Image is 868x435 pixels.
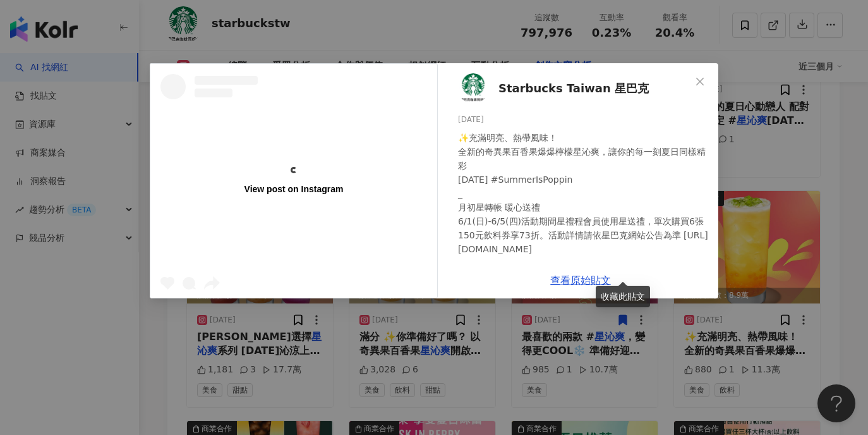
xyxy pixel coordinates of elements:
[687,69,713,94] button: Close
[596,286,650,307] div: 收藏此貼文
[458,114,708,126] div: [DATE]
[458,73,488,104] img: KOL Avatar
[458,131,708,256] div: ✨充滿明亮、熱帶風味！ 全新的奇異果百香果爆爆檸檬星沁爽，讓你的每一刻夏日同樣精彩 [DATE] #SummerIsPoppin _ 月初星轉帳 暖心送禮 6/1(日)-6/5(四)活動期間星禮...
[458,261,486,275] div: 880
[695,77,705,87] span: close
[150,64,437,298] a: View post on Instagram
[244,183,344,195] div: View post on Instagram
[550,274,611,286] a: 查看原始貼文
[458,73,690,104] a: KOL AvatarStarbucks Taiwan 星巴克
[515,261,554,275] div: 11.3萬
[492,261,509,275] div: 1
[498,80,649,97] span: Starbucks Taiwan 星巴克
